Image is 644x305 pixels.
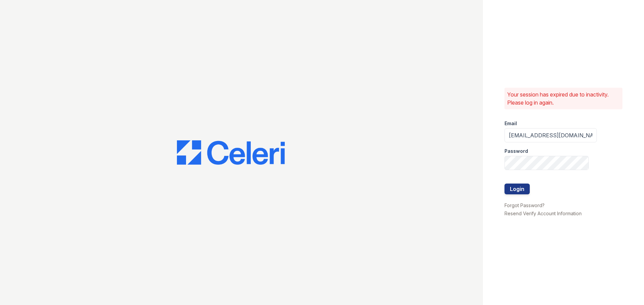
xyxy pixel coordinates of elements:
[504,148,528,155] label: Password
[507,90,620,107] p: Your session has expired due to inactivity. Please log in again.
[177,140,285,165] img: CE_Logo_Blue-a8612792a0a2168367f1c8372b55b34899dd931a85d93a1a3d3e32e68fde9ad4.png
[504,184,530,194] button: Login
[504,211,582,216] a: Resend Verify Account Information
[504,120,517,127] label: Email
[504,202,545,208] a: Forgot Password?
